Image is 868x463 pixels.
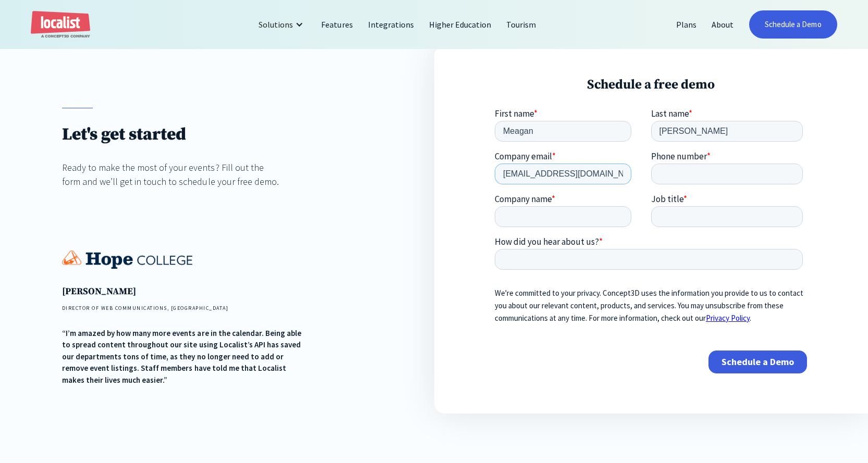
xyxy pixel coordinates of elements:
a: Plans [669,12,704,37]
div: Solutions [251,12,314,37]
div: Ready to make the most of your events? Fill out the form and we’ll get in touch to schedule your ... [62,160,279,189]
span: Job title [156,85,189,96]
a: Tourism [499,12,544,37]
div: Solutions [259,18,293,31]
strong: [PERSON_NAME] [62,285,136,297]
iframe: Form 0 [495,108,807,382]
a: About [704,12,741,37]
h3: Schedule a free demo [495,77,807,93]
img: Hope College logo [62,251,192,269]
a: Higher Education [422,12,499,37]
h4: DIRECTOR OF WEB COMMUNICATIONS, [GEOGRAPHIC_DATA] [62,304,310,312]
a: Integrations [361,12,422,37]
a: home [31,11,90,39]
div: “I’m amazed by how many more events are in the calendar. Being able to spread content throughout ... [62,328,310,386]
h1: Let's get started [62,124,279,145]
a: Privacy Policy [211,205,255,215]
input: Schedule a Demo [214,242,312,265]
a: Features [314,12,360,37]
a: Schedule a Demo [749,10,837,39]
span: Phone number [156,42,212,54]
